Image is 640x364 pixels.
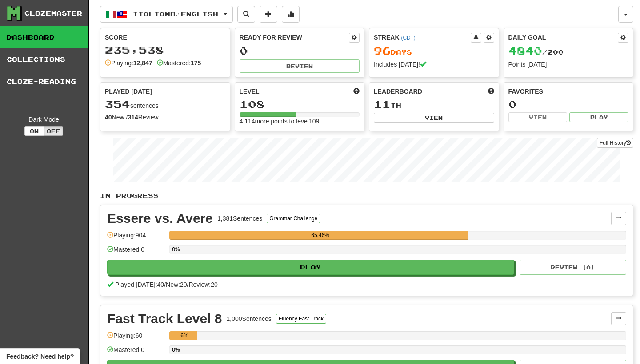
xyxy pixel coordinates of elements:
span: Score more points to level up [353,87,360,96]
strong: 314 [128,114,138,121]
span: Level [240,87,260,96]
div: Mastered: 0 [107,245,165,260]
button: More stats [282,6,300,23]
div: Playing: 904 [107,231,165,245]
span: New: 20 [166,281,187,288]
div: 1,000 Sentences [227,314,272,323]
span: / [187,281,189,288]
strong: 175 [191,59,201,67]
button: Play [107,260,514,275]
span: Leaderboard [374,87,422,96]
span: Played [DATE] [105,87,152,96]
span: Played [DATE]: 40 [115,281,164,288]
div: New / Review [105,113,225,122]
div: Day s [374,45,494,57]
div: 4,114 more points to level 109 [240,117,360,126]
button: On [24,126,44,136]
div: 6% [172,331,196,340]
div: sentences [105,99,225,110]
div: Fast Track Level 8 [107,312,222,325]
button: View [374,113,494,123]
a: Full History [597,138,633,148]
div: 108 [240,99,360,110]
div: Favorites [508,87,629,96]
div: Playing: 60 [107,331,165,346]
div: Mastered: 0 [107,345,165,360]
span: / [164,281,166,288]
div: Points [DATE] [508,60,629,69]
button: Fluency Fast Track [276,314,326,324]
span: 354 [105,98,130,110]
button: Review (0) [520,260,626,275]
button: Search sentences [237,6,255,23]
div: Playing: [105,59,152,67]
button: Add sentence to collection [260,6,277,23]
div: Ready for Review [240,33,349,42]
p: In Progress [100,191,633,200]
span: 11 [374,98,391,110]
div: Streak [374,33,471,42]
div: Clozemaster [24,9,82,18]
button: Review [240,59,360,73]
div: 0 [508,99,629,110]
a: (CDT) [401,35,415,41]
span: This week in points, UTC [488,87,494,96]
div: 65.46% [172,231,468,240]
div: Dark Mode [7,115,81,124]
button: Off [44,126,63,136]
span: Open feedback widget [6,352,74,361]
div: Score [105,33,225,42]
span: Review: 20 [188,281,217,288]
button: View [508,112,568,122]
span: 96 [374,44,391,57]
div: Includes [DATE]! [374,60,494,69]
button: Play [569,112,628,122]
div: Essere vs. Avere [107,212,213,225]
div: 235,538 [105,44,225,55]
div: 1,381 Sentences [217,214,262,223]
div: Daily Goal [508,33,618,43]
span: 4840 [508,44,542,57]
div: th [374,99,494,110]
button: Grammar Challenge [267,214,320,223]
div: 0 [240,45,360,56]
div: Mastered: [157,59,201,67]
span: Italiano / English [133,10,218,18]
strong: 12,847 [133,59,152,67]
span: / 200 [508,48,564,56]
button: Italiano/English [100,6,233,23]
strong: 40 [105,114,112,121]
